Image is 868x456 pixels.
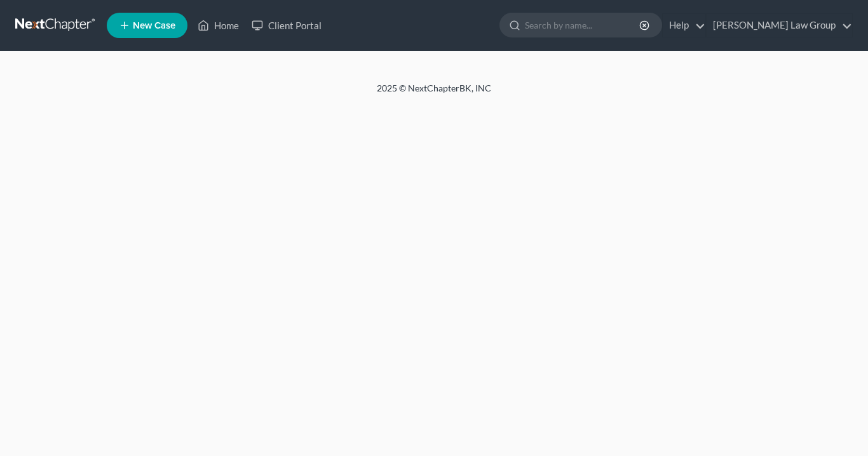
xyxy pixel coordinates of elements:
[191,14,245,37] a: Home
[663,14,705,37] a: Help
[245,14,328,37] a: Client Portal
[133,21,175,30] span: New Case
[707,14,852,37] a: [PERSON_NAME] Law Group
[525,13,641,37] input: Search by name...
[72,82,796,105] div: 2025 © NextChapterBK, INC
